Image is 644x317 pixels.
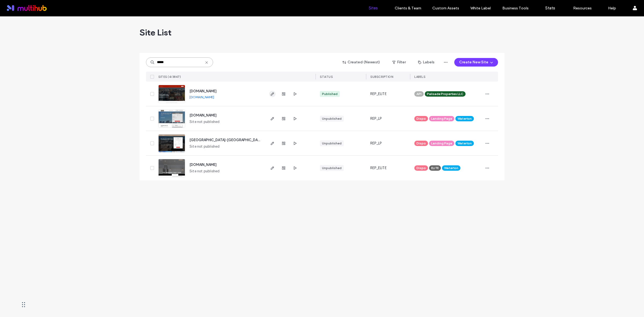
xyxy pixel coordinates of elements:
[12,4,23,9] span: Help
[431,166,439,170] span: ELITE
[387,58,411,67] button: Filter
[458,141,472,146] span: Waterton
[158,75,181,79] span: SITES (4/3847)
[320,75,333,79] span: STATUS
[545,6,555,10] label: Stats
[470,6,491,10] label: White Label
[189,113,217,117] a: [DOMAIN_NAME]
[416,116,426,121] span: Dispo
[431,116,452,121] span: Landing Page
[608,6,616,10] label: Help
[502,6,529,10] label: Business Tools
[189,89,217,93] a: [DOMAIN_NAME]
[22,297,25,313] div: Drag
[444,166,458,170] span: Waterton
[189,95,214,99] a: [DOMAIN_NAME]
[140,27,171,38] span: Site List
[189,138,293,142] a: [GEOGRAPHIC_DATA]-[GEOGRAPHIC_DATA]-west-loop-old-lp
[322,141,342,146] div: Unpublished
[416,141,426,146] span: Dispo
[432,6,459,10] label: Custom Assets
[189,119,220,125] span: Site not published
[189,144,220,149] span: Site not published
[370,75,393,79] span: SUBSCRIPTION
[454,58,498,67] button: Create New Site
[370,165,387,171] span: REP_ELITE
[395,6,421,10] label: Clients & Team
[322,92,338,96] div: Published
[431,141,452,146] span: Landing Page
[416,166,426,170] span: Dispo
[370,116,382,121] span: REP_LP
[338,58,385,67] button: Created (Newest)
[370,141,382,146] span: REP_LP
[369,6,378,10] label: Sites
[416,92,422,96] span: API
[573,6,592,10] label: Resources
[370,91,387,97] span: REP_ELITE
[322,116,342,121] div: Unpublished
[189,169,220,174] span: Site not published
[414,75,425,79] span: LABELS
[458,116,472,121] span: Waterton
[427,92,463,96] span: Palisade Properties LLC
[189,163,217,167] a: [DOMAIN_NAME]
[322,166,342,170] div: Unpublished
[413,58,439,67] button: Labels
